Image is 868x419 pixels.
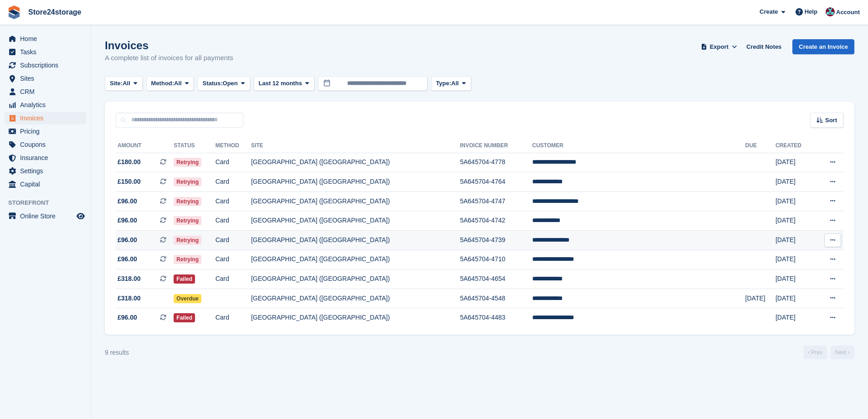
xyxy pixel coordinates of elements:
button: Status: Open [197,76,250,91]
td: [DATE] [776,191,815,211]
td: [DATE] [776,308,815,327]
span: Failed [174,313,195,322]
span: Analytics [20,98,75,111]
button: Site: All [105,76,143,91]
span: Status: [202,79,222,88]
span: Home [20,32,75,45]
td: Card [216,250,251,269]
a: menu [5,138,86,151]
span: Method: [151,79,175,88]
td: 5A645704-4548 [460,289,532,308]
a: Credit Notes [743,39,785,54]
a: menu [5,85,86,98]
a: menu [5,165,86,177]
th: Status [174,139,215,153]
span: Subscriptions [20,59,75,72]
span: CRM [20,85,75,98]
span: Online Store [20,210,75,222]
span: Type: [436,79,452,88]
span: Settings [20,165,75,177]
td: 5A645704-4483 [460,308,532,327]
h1: Invoices [105,39,233,52]
td: [GEOGRAPHIC_DATA] ([GEOGRAPHIC_DATA]) [251,269,460,289]
button: Type: All [431,76,471,91]
a: menu [5,178,86,191]
span: Account [836,8,860,17]
span: Retrying [174,197,201,206]
span: Sort [825,116,837,125]
img: stora-icon-8386f47178a22dfd0bd8f6a31ec36ba5ce8667c1dd55bd0f319d3a0aa187defe.svg [7,5,21,19]
td: [DATE] [776,153,815,172]
th: Created [776,139,815,153]
td: Card [216,308,251,327]
td: 5A645704-4764 [460,172,532,192]
td: Card [216,231,251,250]
td: [GEOGRAPHIC_DATA] ([GEOGRAPHIC_DATA]) [251,231,460,250]
a: menu [5,98,86,111]
span: Retrying [174,216,201,225]
div: 9 results [105,348,129,357]
span: Last 12 months [259,79,302,88]
a: Store24storage [25,5,85,20]
td: [GEOGRAPHIC_DATA] ([GEOGRAPHIC_DATA]) [251,191,460,211]
td: [GEOGRAPHIC_DATA] ([GEOGRAPHIC_DATA]) [251,250,460,269]
img: George [826,7,835,16]
span: Capital [20,178,75,191]
span: Open [223,79,238,88]
a: menu [5,59,86,72]
button: Method: All [146,76,194,91]
span: All [123,79,130,88]
a: menu [5,210,86,222]
td: 5A645704-4710 [460,250,532,269]
span: £96.00 [118,197,137,206]
p: A complete list of invoices for all payments [105,53,233,63]
a: menu [5,125,86,138]
span: £180.00 [118,157,141,167]
th: Site [251,139,460,153]
button: Export [699,39,739,54]
td: [GEOGRAPHIC_DATA] ([GEOGRAPHIC_DATA]) [251,153,460,172]
span: £318.00 [118,274,141,284]
th: Customer [532,139,745,153]
a: Preview store [75,211,86,222]
span: Site: [110,79,123,88]
span: £96.00 [118,254,137,264]
nav: Page [801,346,856,359]
td: [DATE] [776,289,815,308]
span: Retrying [174,158,201,167]
span: Retrying [174,255,201,264]
td: [GEOGRAPHIC_DATA] ([GEOGRAPHIC_DATA]) [251,308,460,327]
span: £96.00 [118,313,137,322]
span: Retrying [174,236,201,245]
a: Create an Invoice [792,39,854,54]
th: Due [745,139,776,153]
td: [DATE] [776,172,815,192]
a: Next [831,346,854,359]
td: [DATE] [776,211,815,231]
td: [DATE] [776,250,815,269]
span: Help [805,7,817,16]
a: menu [5,112,86,124]
td: Card [216,191,251,211]
td: [DATE] [745,289,776,308]
a: menu [5,32,86,45]
th: Method [216,139,251,153]
a: menu [5,46,86,58]
a: menu [5,151,86,164]
span: Overdue [174,294,201,303]
th: Invoice Number [460,139,532,153]
span: Create [760,7,778,16]
span: Pricing [20,125,75,138]
span: Storefront [8,198,91,207]
td: [GEOGRAPHIC_DATA] ([GEOGRAPHIC_DATA]) [251,289,460,308]
span: Retrying [174,177,201,186]
span: £150.00 [118,177,141,186]
td: Card [216,172,251,192]
a: menu [5,72,86,85]
td: 5A645704-4739 [460,231,532,250]
span: Failed [174,274,195,284]
td: 5A645704-4778 [460,153,532,172]
span: Coupons [20,138,75,151]
span: £96.00 [118,216,137,225]
td: Card [216,153,251,172]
